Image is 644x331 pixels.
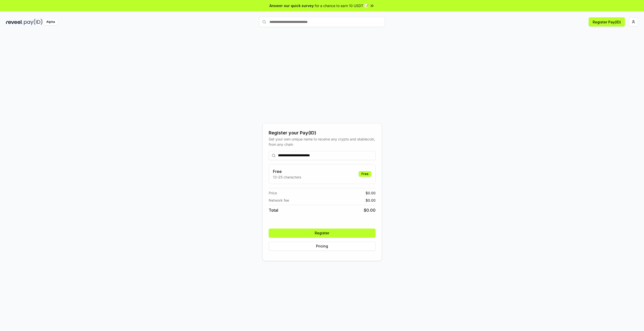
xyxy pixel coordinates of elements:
span: $ 0.00 [366,190,376,196]
h3: Free [273,168,301,174]
button: Register Pay(ID) [589,17,625,26]
div: Get your own unique name to receive any crypto and stablecoin, from any chain [269,136,376,147]
span: $ 0.00 [366,198,376,203]
span: $ 0.00 [364,207,376,213]
div: Register your Pay(ID) [269,129,376,136]
div: Free [359,171,371,177]
p: 13-25 characters [273,174,301,180]
span: Network fee [269,198,289,203]
div: Alpha [44,19,58,25]
span: Price [269,190,277,196]
span: Total [269,207,278,213]
button: Register [269,229,376,238]
span: Answer our quick survey [269,3,314,8]
span: for a chance to earn 10 USDT 📝 [315,3,369,8]
img: pay_id [24,19,43,25]
button: Pricing [269,242,376,251]
img: reveel_dark [6,19,23,25]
